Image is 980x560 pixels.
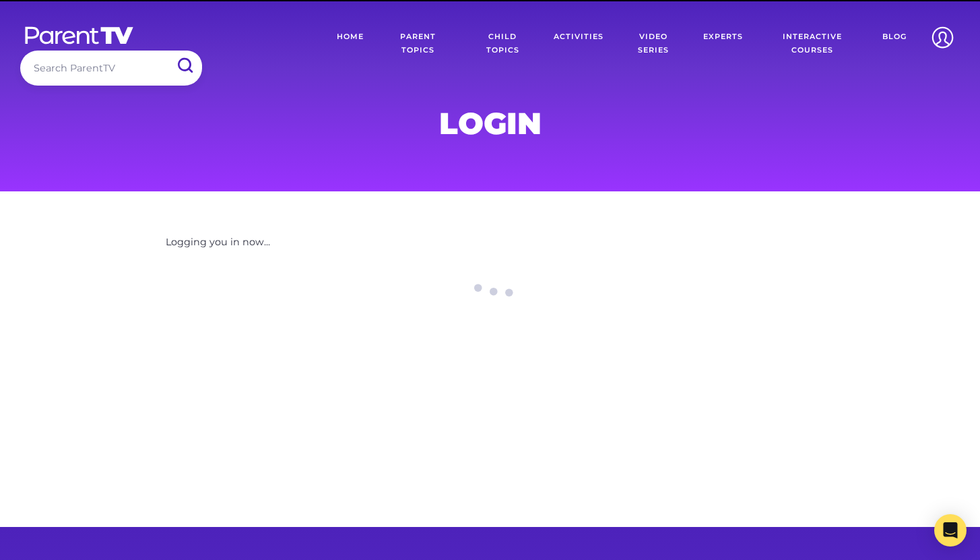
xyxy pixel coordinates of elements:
a: Interactive Courses [753,20,872,67]
a: Parent Topics [374,20,462,67]
a: Child Topics [462,20,544,67]
img: Account [925,20,960,55]
h1: Login [166,110,815,137]
a: Video Series [614,20,693,67]
input: Search ParentTV [20,51,202,85]
a: Activities [544,20,614,67]
input: Submit [167,51,202,81]
div: Open Intercom Messenger [934,514,967,547]
a: Home [327,20,374,67]
p: Logging you in now... [166,234,815,251]
a: Experts [693,20,753,67]
img: parenttv-logo-white.4c85aaf.svg [24,26,135,45]
a: Blog [872,20,917,67]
